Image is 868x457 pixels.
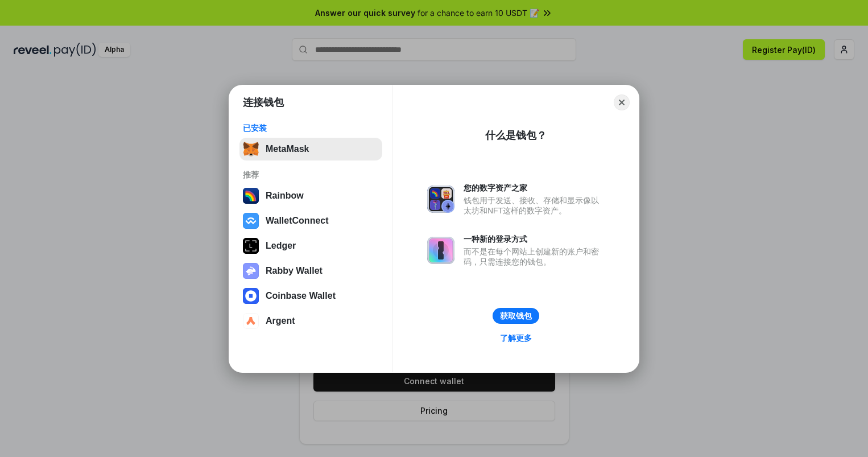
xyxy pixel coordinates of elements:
div: WalletConnect [266,216,329,226]
div: 获取钱包 [500,311,532,321]
div: 钱包用于发送、接收、存储和显示像以太坊和NFT这样的数字资产。 [464,195,605,216]
button: Ledger [239,234,382,257]
img: svg+xml,%3Csvg%20width%3D%22120%22%20height%3D%22120%22%20viewBox%3D%220%200%20120%20120%22%20fil... [243,188,259,204]
img: svg+xml,%3Csvg%20xmlns%3D%22http%3A%2F%2Fwww.w3.org%2F2000%2Fsvg%22%20fill%3D%22none%22%20viewBox... [427,186,454,213]
img: svg+xml,%3Csvg%20width%3D%2228%22%20height%3D%2228%22%20viewBox%3D%220%200%2028%2028%22%20fill%3D... [243,288,259,304]
img: svg+xml,%3Csvg%20xmlns%3D%22http%3A%2F%2Fwww.w3.org%2F2000%2Fsvg%22%20fill%3D%22none%22%20viewBox... [243,263,259,279]
img: svg+xml,%3Csvg%20fill%3D%22none%22%20height%3D%2233%22%20viewBox%3D%220%200%2035%2033%22%20width%... [243,141,259,157]
img: svg+xml,%3Csvg%20xmlns%3D%22http%3A%2F%2Fwww.w3.org%2F2000%2Fsvg%22%20fill%3D%22none%22%20viewBox... [427,237,454,264]
div: 推荐 [243,170,379,180]
img: svg+xml,%3Csvg%20width%3D%2228%22%20height%3D%2228%22%20viewBox%3D%220%200%2028%2028%22%20fill%3D... [243,313,259,329]
div: 一种新的登录方式 [464,234,605,244]
button: Coinbase Wallet [239,285,382,307]
button: WalletConnect [239,209,382,232]
div: Ledger [266,241,296,251]
button: Argent [239,310,382,332]
img: svg+xml,%3Csvg%20xmlns%3D%22http%3A%2F%2Fwww.w3.org%2F2000%2Fsvg%22%20width%3D%2228%22%20height%3... [243,238,259,254]
div: Argent [266,316,295,326]
div: 您的数字资产之家 [464,183,605,193]
div: MetaMask [266,144,309,154]
div: 了解更多 [500,333,532,343]
button: 获取钱包 [493,308,539,324]
button: Close [614,94,630,110]
img: svg+xml,%3Csvg%20width%3D%2228%22%20height%3D%2228%22%20viewBox%3D%220%200%2028%2028%22%20fill%3D... [243,213,259,229]
div: Coinbase Wallet [266,291,336,301]
h1: 连接钱包 [243,96,284,109]
button: MetaMask [239,138,382,160]
button: Rainbow [239,184,382,207]
button: Rabby Wallet [239,260,382,282]
div: Rabby Wallet [266,266,323,276]
a: 了解更多 [493,331,539,345]
div: 什么是钱包？ [485,129,547,142]
div: 已安装 [243,123,379,133]
div: Rainbow [266,191,304,201]
div: 而不是在每个网站上创建新的账户和密码，只需连接您的钱包。 [464,246,605,267]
